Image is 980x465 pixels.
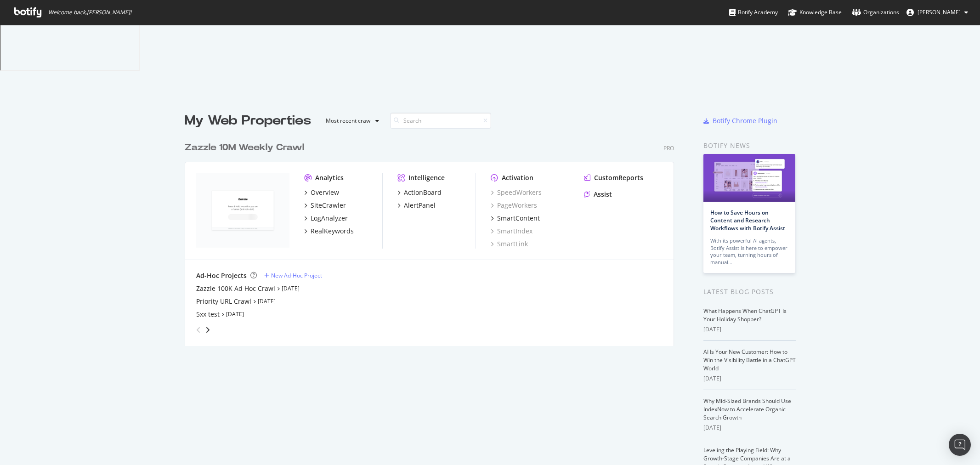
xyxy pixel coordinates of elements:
div: Botify Chrome Plugin [713,116,777,125]
a: Assist [584,189,612,198]
div: Analytics [315,173,344,182]
div: [DATE] [703,424,796,432]
div: angle-right [204,325,211,334]
a: AlertPanel [397,200,436,210]
div: AlertPanel [404,200,436,210]
a: Zazzle 10M Weekly Crawl [185,141,308,154]
div: SmartContent [497,213,540,222]
a: New Ad-Hoc Project [264,271,322,279]
a: PageWorkers [491,200,537,210]
div: Latest Blog Posts [703,287,796,297]
div: CustomReports [594,173,643,182]
a: SmartLink [491,239,528,248]
div: Zazzle 10M Weekly Crawl [185,141,304,154]
a: Priority URL Crawl [196,296,251,306]
a: LogAnalyzer [304,213,348,222]
div: RealKeywords [311,226,354,235]
a: Botify Chrome Plugin [703,116,777,125]
a: RealKeywords [304,226,354,235]
a: SmartIndex [491,226,532,235]
div: Intelligence [408,173,445,182]
div: Ad-Hoc Projects [196,271,247,280]
a: SmartContent [491,213,540,222]
div: [DATE] [703,374,796,383]
div: Botify news [703,141,796,151]
a: SpeedWorkers [491,187,542,197]
div: angle-left [193,322,204,337]
a: [DATE] [226,310,244,318]
div: Most recent crawl [326,118,372,124]
div: Assist [594,189,612,198]
button: Most recent crawl [318,113,383,128]
div: SiteCrawler [311,200,346,210]
a: ActionBoard [397,187,442,197]
a: SiteCrawler [304,200,346,210]
div: Activation [502,173,533,182]
img: zazzle.com [196,173,289,247]
div: New Ad-Hoc Project [271,271,322,279]
input: Search [390,113,491,129]
div: LogAnalyzer [311,213,348,222]
a: AI Is Your New Customer: How to Win the Visibility Battle in a ChatGPT World [703,348,796,372]
div: [DATE] [703,325,796,334]
img: How to Save Hours on Content and Research Workflows with Botify Assist [703,154,795,202]
div: Open Intercom Messenger [949,434,971,456]
div: ActionBoard [404,187,442,197]
div: grid [185,130,681,346]
a: Overview [304,187,339,197]
div: Overview [311,187,339,197]
a: [DATE] [282,284,300,292]
div: Pro [663,144,674,152]
div: With its powerful AI agents, Botify Assist is here to empower your team, turning hours of manual… [710,237,788,267]
a: What Happens When ChatGPT Is Your Holiday Shopper? [703,307,787,323]
a: [DATE] [258,297,276,305]
a: How to Save Hours on Content and Research Workflows with Botify Assist [710,209,785,232]
a: 5xx test [196,309,220,318]
a: Why Mid-Sized Brands Should Use IndexNow to Accelerate Organic Search Growth [703,397,791,421]
a: CustomReports [584,173,643,182]
div: My Web Properties [185,112,311,130]
a: Zazzle 100K Ad Hoc Crawl [196,284,275,293]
